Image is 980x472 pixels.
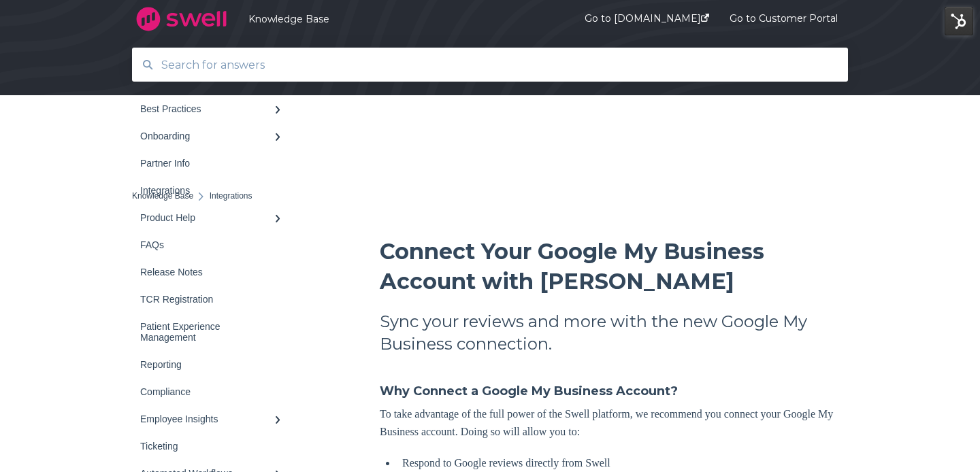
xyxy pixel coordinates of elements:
[132,95,295,122] a: Best Practices
[397,454,848,472] li: Respond to Google reviews directly from Swell
[132,286,295,313] a: TCR Registration
[132,378,295,405] a: Compliance
[132,204,295,231] a: Product Help
[140,212,274,223] div: Product Help
[140,158,274,169] div: Partner Info
[132,351,295,378] a: Reporting
[140,294,274,305] div: TCR Registration
[132,150,295,177] a: Partner Info
[132,177,295,204] a: Integrations
[380,238,764,294] span: Connect Your Google My Business Account with [PERSON_NAME]
[140,239,274,250] div: FAQs
[140,441,274,452] div: Ticketing
[945,7,973,35] img: HubSpot Tools Menu Toggle
[140,359,274,370] div: Reporting
[132,313,295,351] a: Patient Experience Management
[140,267,274,277] div: Release Notes
[380,405,848,441] p: To take advantage of the full power of the Swell platform, we recommend you connect your Google M...
[132,2,231,36] img: company logo
[132,231,295,258] a: FAQs
[132,122,295,150] a: Onboarding
[140,321,274,343] div: Patient Experience Management
[140,103,274,114] div: Best Practices
[132,405,295,433] a: Employee Insights
[132,258,295,286] a: Release Notes
[140,386,274,397] div: Compliance
[140,185,274,196] div: Integrations
[132,433,295,460] a: Ticketing
[380,382,848,400] h4: Why Connect a Google My Business Account?
[380,310,848,355] h2: Sync your reviews and more with the new Google My Business connection.
[140,131,274,141] div: Onboarding
[140,414,274,424] div: Employee Insights
[248,13,544,25] a: Knowledge Base
[153,50,828,80] input: Search for answers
